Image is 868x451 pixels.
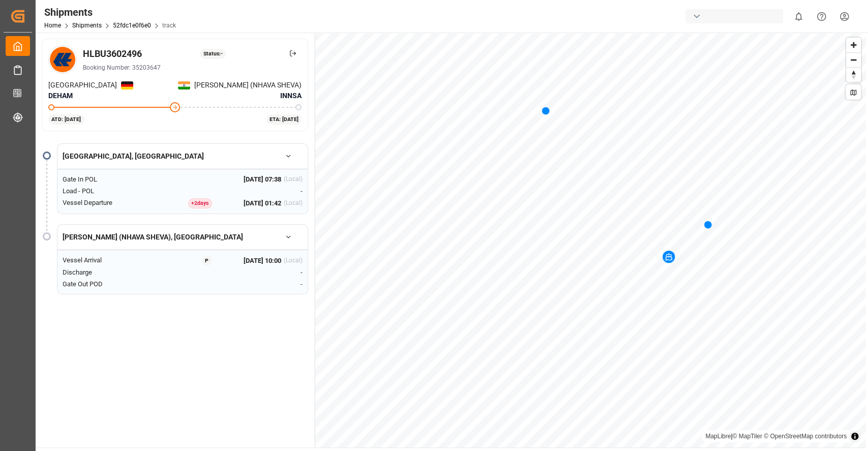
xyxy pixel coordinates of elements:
[542,105,550,115] div: Map marker
[202,256,212,266] div: P
[223,279,303,289] div: -
[244,174,281,185] span: [DATE] 07:38
[48,114,84,125] div: ATD: [DATE]
[57,147,308,165] button: [GEOGRAPHIC_DATA], [GEOGRAPHIC_DATA]
[57,228,308,246] button: [PERSON_NAME] (NHAVA SHEVA), [GEOGRAPHIC_DATA]
[284,174,303,185] div: (Local)
[846,52,861,67] button: Zoom out
[849,430,861,442] summary: Toggle attribution
[194,80,302,91] span: [PERSON_NAME] (NHAVA SHEVA)
[846,38,861,52] button: Zoom in
[244,256,281,266] span: [DATE] 10:00
[44,5,176,20] div: Shipments
[663,251,675,263] div: Map marker
[191,255,223,266] button: P
[787,5,810,28] button: show 0 new notifications
[284,198,303,208] div: (Local)
[63,279,152,289] div: Gate Out POD
[63,186,152,196] div: Load - POL
[178,81,190,89] img: Netherlands
[280,91,302,101] span: INNSA
[284,256,303,266] div: (Local)
[83,63,302,72] div: Booking Number: 35203647
[113,22,151,29] a: 52fdc1e0f6e0
[121,81,133,89] img: Netherlands
[188,198,212,208] div: + 2 day s
[223,186,303,196] div: -
[48,80,117,91] span: [GEOGRAPHIC_DATA]
[50,47,75,72] img: Carrier Logo
[846,67,861,82] button: Reset bearing to north
[244,198,281,208] span: [DATE] 01:42
[266,114,302,125] div: ETA: [DATE]
[72,22,102,29] a: Shipments
[732,433,762,440] a: © MapTiler
[63,174,152,185] div: Gate In POL
[48,92,73,100] span: DEHAM
[63,198,152,208] div: Vessel Departure
[44,22,61,29] a: Home
[705,433,731,440] a: MapLibre
[704,219,712,229] div: Map marker
[810,5,833,28] button: Help Center
[764,433,847,440] a: © OpenStreetMap contributors
[83,47,142,61] div: HLBU3602496
[705,431,847,441] div: |
[315,33,866,447] canvas: Map
[223,267,303,278] div: -
[200,49,226,59] div: Status: -
[63,267,152,278] div: Discharge
[63,255,152,266] div: Vessel Arrival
